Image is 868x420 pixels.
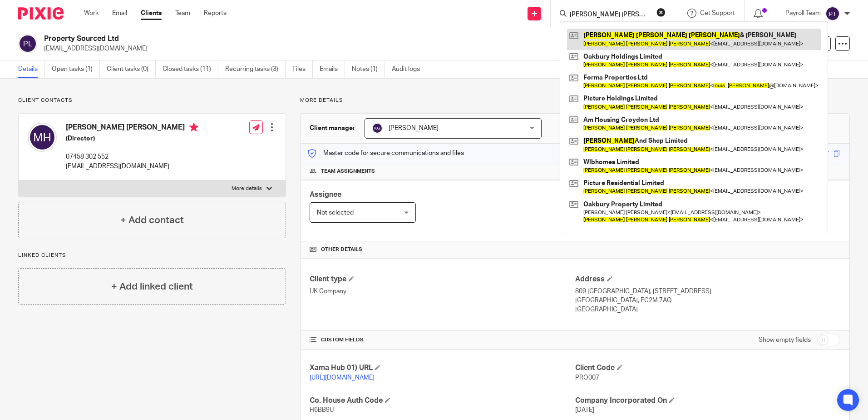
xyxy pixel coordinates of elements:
[66,162,198,171] p: [EMAIL_ADDRESS][DOMAIN_NAME]
[352,60,385,78] a: Notes (1)
[18,60,45,78] a: Details
[310,363,575,373] h4: Xama Hub 01) URL
[310,191,341,198] span: Assignee
[310,124,355,133] h3: Client manager
[575,287,840,296] p: 809 [GEOGRAPHIC_DATA], [STREET_ADDRESS]
[700,10,735,16] span: Get Support
[28,123,57,152] img: svg%3E
[44,44,726,53] p: [EMAIL_ADDRESS][DOMAIN_NAME]
[84,9,99,18] a: Work
[66,123,198,134] h4: [PERSON_NAME] [PERSON_NAME]
[66,152,198,161] p: 07458 302 552
[575,305,840,314] p: [GEOGRAPHIC_DATA]
[310,275,575,284] h4: Client type
[320,60,345,78] a: Emails
[44,34,590,44] h2: Property Sourced Ltd
[759,335,811,345] label: Show empty fields
[189,123,198,132] i: Primary
[575,396,840,405] h4: Company Incorporated On
[18,252,286,259] p: Linked clients
[575,275,840,284] h4: Address
[656,8,666,17] button: Clear
[232,185,262,192] p: More details
[300,97,850,104] p: More details
[321,246,362,253] span: Other details
[18,7,64,20] img: Pixie
[204,9,227,18] a: Reports
[310,396,575,405] h4: Co. House Auth Code
[825,6,840,21] img: svg%3E
[392,60,427,78] a: Audit logs
[575,296,840,305] p: [GEOGRAPHIC_DATA], EC2M 7AQ
[575,363,840,373] h4: Client Code
[163,60,218,78] a: Closed tasks (11)
[225,60,286,78] a: Recurring tasks (3)
[310,375,375,381] a: [URL][DOMAIN_NAME]
[372,123,383,134] img: svg%3E
[18,97,286,104] p: Client contacts
[120,213,184,227] h4: + Add contact
[310,407,334,413] span: H6BB9U
[569,11,651,19] input: Search
[321,168,375,175] span: Team assignments
[292,60,313,78] a: Files
[66,134,198,143] h5: (Director)
[575,407,594,413] span: [DATE]
[111,280,193,294] h4: + Add linked client
[141,9,162,18] a: Clients
[310,287,575,296] p: UK Company
[307,149,464,158] p: Master code for secure communications and files
[575,375,599,381] span: PRO007
[785,9,821,18] p: Payroll Team
[310,336,575,344] h4: CUSTOM FIELDS
[52,60,100,78] a: Open tasks (1)
[107,60,156,78] a: Client tasks (0)
[317,210,354,216] span: Not selected
[112,9,127,18] a: Email
[389,125,439,131] span: [PERSON_NAME]
[18,34,37,53] img: svg%3E
[175,9,190,18] a: Team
